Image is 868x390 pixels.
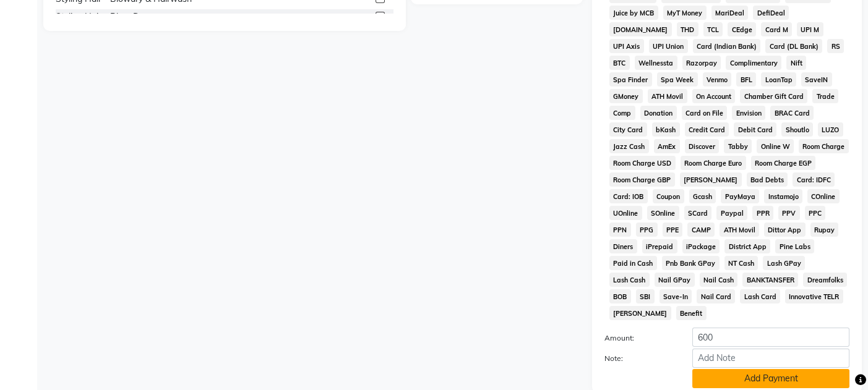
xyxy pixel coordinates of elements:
span: LoanTap [761,72,796,87]
span: Paid in Cash [609,256,657,270]
span: Card (Indian Bank) [693,39,761,53]
span: Card: IDFC [793,172,835,187]
div: Styling Hair - Blow Dry [56,11,147,23]
span: MariDeal [711,6,749,20]
span: Juice by MCB [609,6,658,20]
span: PayMaya [721,189,759,203]
span: Room Charge GBP [609,172,675,187]
span: Spa Finder [609,72,652,87]
span: BRAC Card [770,106,814,120]
span: THD [677,22,698,36]
span: AmEx [654,139,680,153]
span: RS [827,39,844,53]
span: Nail Card [697,289,735,303]
span: BANKTANSFER [742,273,798,287]
span: Card: IOB [609,189,648,203]
span: Nail GPay [655,273,695,287]
span: GMoney [609,89,643,103]
span: Shoutlo [781,122,813,137]
span: Card M [761,22,792,36]
input: Amount [692,328,849,347]
span: UOnline [609,206,642,220]
span: District App [724,239,770,253]
span: Razorpay [682,56,721,70]
span: TCL [703,22,723,36]
span: Online W [757,139,794,153]
span: Coupon [653,189,684,203]
span: Envision [732,106,765,120]
span: Discover [685,139,720,153]
span: Gcash [689,189,716,203]
span: UPI Axis [609,39,644,53]
span: Jazz Cash [609,139,649,153]
span: Benefit [676,306,707,320]
span: Innovative TELR [785,289,843,303]
span: ATH Movil [648,89,687,103]
span: Complimentary [726,56,781,70]
span: LUZO [818,122,843,137]
span: PPE [663,223,683,237]
span: [PERSON_NAME] [680,172,742,187]
span: Credit Card [685,122,729,137]
span: Chamber Gift Card [740,89,807,103]
span: Venmo [703,72,732,87]
label: Note: [595,353,683,364]
span: PPC [805,206,826,220]
span: [PERSON_NAME] [609,306,671,320]
span: Lash Cash [609,273,650,287]
span: Card on File [682,106,728,120]
span: Tabby [724,139,752,153]
span: Pnb Bank GPay [662,256,720,270]
span: UPI Union [649,39,688,53]
span: Rupay [810,223,839,237]
input: Add Note [692,349,849,368]
span: SBI [636,289,655,303]
label: Amount: [595,333,683,344]
span: iPackage [682,239,720,253]
span: Pine Labs [775,239,814,253]
span: Wellnessta [635,56,677,70]
span: SaveIN [801,72,832,87]
span: Lash Card [740,289,780,303]
span: On Account [692,89,736,103]
span: Debit Card [734,122,776,137]
span: BOB [609,289,631,303]
span: PPG [636,223,658,237]
span: Room Charge EGP [751,156,816,170]
span: NT Cash [724,256,758,270]
span: UPI M [797,22,823,36]
span: SOnline [647,206,679,220]
span: Trade [812,89,838,103]
span: BTC [609,56,630,70]
span: Diners [609,239,637,253]
span: Instamojo [764,189,802,203]
span: PPV [778,206,800,220]
span: bKash [652,122,680,137]
span: DefiDeal [753,6,789,20]
span: Card (DL Bank) [765,39,822,53]
span: Donation [640,106,677,120]
span: Save-In [660,289,692,303]
span: Spa Week [657,72,698,87]
span: [DOMAIN_NAME] [609,22,672,36]
span: Room Charge USD [609,156,676,170]
span: Nail Cash [700,273,738,287]
span: Dittor App [764,223,806,237]
span: Nift [786,56,806,70]
span: iPrepaid [642,239,677,253]
span: Comp [609,106,635,120]
span: SCard [684,206,712,220]
span: Bad Debts [747,172,788,187]
span: Paypal [716,206,747,220]
span: MyT Money [663,6,707,20]
span: PPR [752,206,773,220]
span: PPN [609,223,631,237]
button: Add Payment [692,369,849,388]
span: Room Charge Euro [681,156,746,170]
span: City Card [609,122,647,137]
span: Room Charge [799,139,849,153]
span: BFL [736,72,756,87]
span: Lash GPay [763,256,805,270]
span: CEdge [728,22,756,36]
span: ATH Movil [720,223,759,237]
